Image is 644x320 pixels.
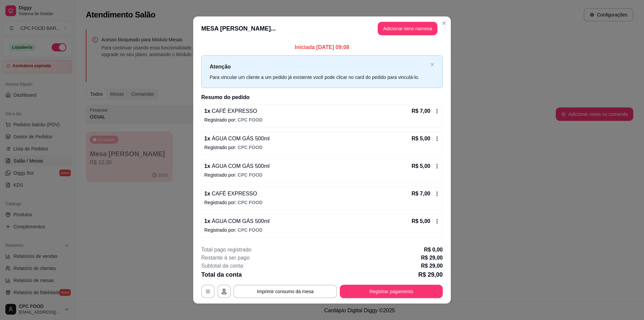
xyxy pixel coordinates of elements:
[430,62,434,67] button: close
[204,190,257,198] p: 1 x
[421,254,443,262] p: R$ 29,00
[201,43,443,51] p: Iniciada [DATE] 09:08
[201,93,443,101] h2: Resumo do pedido
[204,199,440,206] p: Registrado por:
[210,74,428,81] div: Para vincular um cliente a um pedido já existente você pode clicar no card do pedido para vinculá...
[418,270,443,279] p: R$ 29,00
[238,145,263,150] span: CPC FOOD
[204,144,440,151] p: Registrado por:
[424,246,443,254] p: R$ 0,00
[204,162,270,170] p: 1 x
[204,217,270,225] p: 1 x
[201,262,243,270] p: Subtotal da conta
[204,117,440,123] p: Registrado por:
[201,254,250,262] p: Restante à ser pago
[439,18,449,29] button: Close
[210,136,270,141] span: ÁGUA COM GÁS 500ml
[238,117,263,123] span: CPC FOOD
[238,227,263,233] span: CPC FOOD
[412,162,430,170] p: R$ 5,00
[204,135,270,143] p: 1 x
[204,107,257,115] p: 1 x
[201,270,242,279] p: Total da conta
[210,191,257,196] span: CAFÉ EXPRESSO
[340,285,443,298] button: Registrar pagamento
[421,262,443,270] p: R$ 29,00
[204,227,440,233] p: Registrado por:
[204,172,440,178] p: Registrado por:
[210,62,428,71] p: Atenção
[210,218,270,224] span: ÁGUA COM GÁS 500ml
[201,246,251,254] p: Total pago registrado
[412,190,430,198] p: R$ 7,00
[210,108,257,114] span: CAFÉ EXPRESSO
[412,217,430,225] p: R$ 5,00
[412,135,430,143] p: R$ 5,00
[412,107,430,115] p: R$ 7,00
[210,163,270,169] span: ÁGUA COM GÁS 500ml
[233,285,337,298] button: Imprimir consumo da mesa
[193,16,451,41] header: MESA [PERSON_NAME]...
[238,172,263,178] span: CPC FOOD
[238,200,263,205] span: CPC FOOD
[378,22,437,35] button: Adicionar itens namesa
